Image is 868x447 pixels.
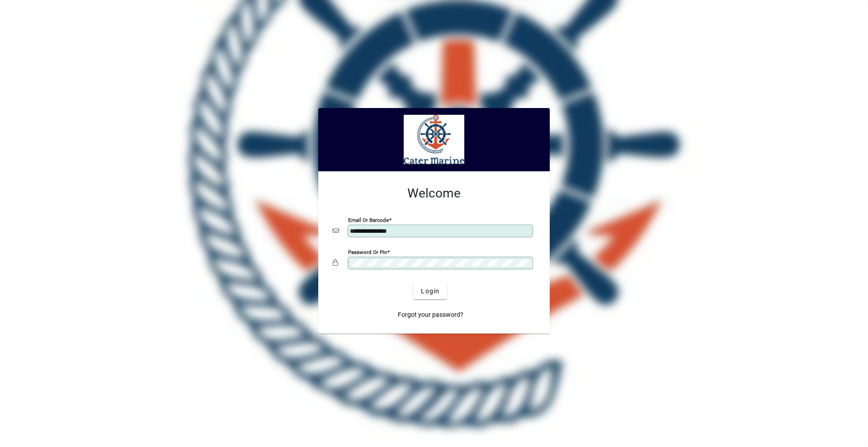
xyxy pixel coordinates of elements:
a: Forgot your password? [394,306,467,323]
button: Login [414,283,447,299]
mat-label: Password or Pin [348,249,387,255]
h2: Welcome [333,186,535,201]
span: Forgot your password? [398,310,463,320]
span: Login [421,287,439,296]
mat-label: Email or Barcode [348,217,389,223]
